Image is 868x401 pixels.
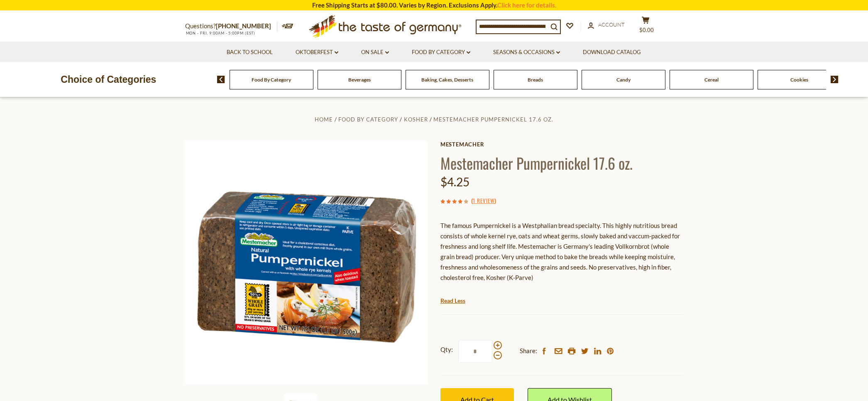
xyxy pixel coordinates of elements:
a: Download Catalog [583,48,641,57]
a: Food By Category [412,48,470,57]
a: Mestemacher Pumpernickel 17.6 oz. [433,116,553,123]
span: ( ) [471,196,496,205]
a: Click here for details. [497,1,556,9]
a: Beverages [348,77,371,83]
span: $4.25 [440,175,469,189]
a: 1 Review [473,196,494,205]
a: Back to School [227,48,273,57]
h1: Mestemacher Pumpernickel 17.6 oz. [440,153,683,172]
a: [PHONE_NUMBER] [216,22,271,30]
a: Candy [616,77,631,83]
img: next arrow [831,76,839,83]
a: On Sale [361,48,389,57]
a: Cereal [704,77,719,83]
img: Mestemacher Pumpernickel [185,141,428,384]
a: Read Less [440,297,465,305]
span: $0.00 [639,27,654,33]
p: The famous Pumpernickel is a Westphalian bread specialty. This highly nutritious bread consists o... [440,220,683,283]
span: Share: [520,346,537,356]
a: Cookies [790,77,808,83]
input: Qty: [458,340,492,363]
span: MON - FRI, 9:00AM - 5:00PM (EST) [185,31,256,35]
a: Kosher [404,116,428,123]
a: Oktoberfest [296,48,338,57]
a: Account [588,20,625,30]
button: $0.00 [633,16,658,37]
a: Seasons & Occasions [493,48,560,57]
a: Breads [528,77,543,83]
a: Food By Category [338,116,398,123]
p: Questions? [185,21,277,32]
a: Home [315,116,333,123]
img: previous arrow [217,76,225,83]
a: Baking, Cakes, Desserts [421,77,473,83]
span: Account [598,21,625,28]
a: Mestemacher [440,141,683,148]
strong: Qty: [440,344,453,355]
a: Food By Category [252,77,291,83]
